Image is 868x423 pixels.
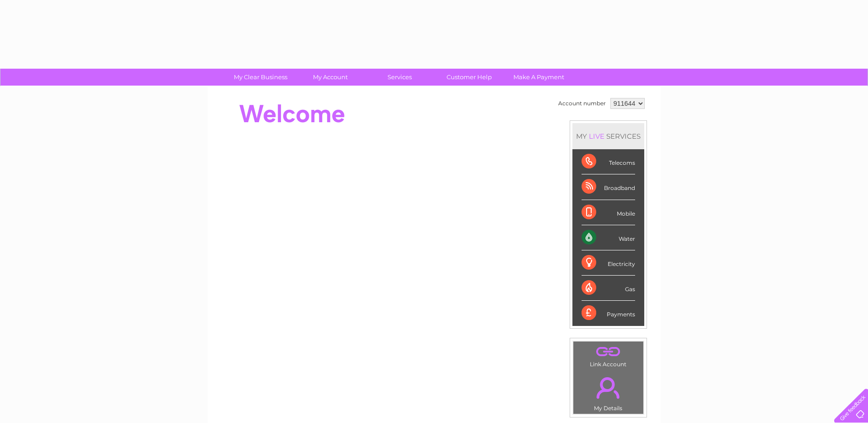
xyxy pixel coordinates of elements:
[501,69,577,86] a: Make A Payment
[572,123,644,149] div: MY SERVICES
[576,344,641,360] a: .
[582,200,635,225] div: Mobile
[223,69,298,86] a: My Clear Business
[582,149,635,174] div: Telecoms
[573,369,644,414] td: My Details
[582,225,635,250] div: Water
[582,174,635,200] div: Broadband
[587,132,606,141] div: LIVE
[582,276,635,301] div: Gas
[582,250,635,276] div: Electricity
[582,301,635,325] div: Payments
[576,372,641,404] a: .
[362,69,437,86] a: Services
[431,69,507,86] a: Customer Help
[556,96,608,111] td: Account number
[292,69,368,86] a: My Account
[573,341,644,370] td: Link Account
